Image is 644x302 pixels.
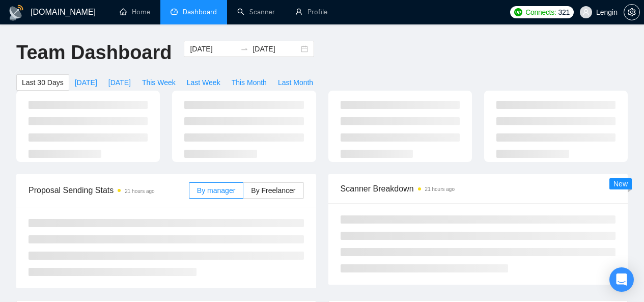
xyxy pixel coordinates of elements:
span: Proposal Sending Stats [29,184,189,197]
input: Start date [190,43,236,54]
span: user [582,9,590,16]
a: userProfile [295,8,327,16]
button: Last Week [181,74,226,91]
button: Last 30 Days [16,74,69,91]
a: setting [624,8,640,16]
span: Scanner Breakdown [341,182,616,195]
button: setting [624,4,640,20]
span: By manager [197,186,235,195]
span: 321 [558,7,569,18]
button: [DATE] [69,74,103,91]
div: Open Intercom Messenger [609,267,634,292]
button: Last Month [272,74,319,91]
span: to [240,45,248,53]
time: 21 hours ago [425,186,455,192]
button: This Week [136,74,181,91]
span: New [613,180,628,188]
span: dashboard [171,8,178,15]
span: Last Month [278,77,313,88]
span: setting [624,8,639,16]
span: [DATE] [75,77,97,88]
span: Last Week [187,77,220,88]
button: [DATE] [103,74,136,91]
span: This Week [142,77,176,88]
span: [DATE] [108,77,131,88]
img: upwork-logo.png [514,8,522,16]
span: Connects: [525,7,556,18]
input: End date [253,43,299,54]
span: Last 30 Days [22,77,64,88]
span: This Month [232,77,267,88]
button: This Month [226,74,272,91]
span: By Freelancer [251,186,295,195]
h1: Team Dashboard [16,41,172,65]
a: searchScanner [237,8,275,16]
span: Dashboard [183,8,217,16]
a: homeHome [120,8,150,16]
img: logo [8,5,24,21]
time: 21 hours ago [125,188,154,194]
span: swap-right [240,45,248,53]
